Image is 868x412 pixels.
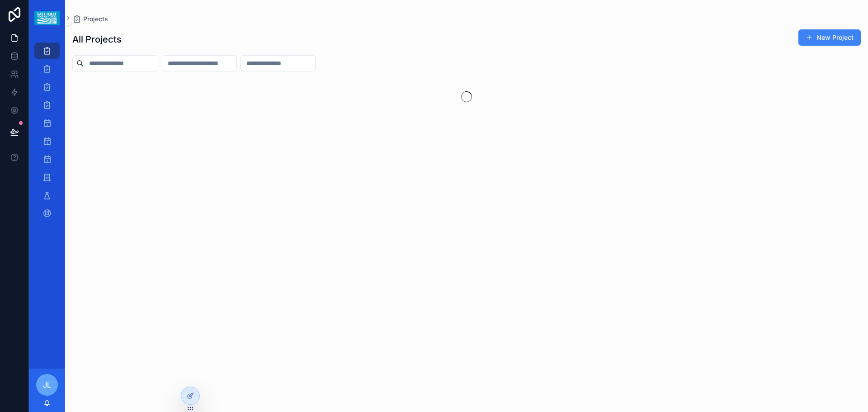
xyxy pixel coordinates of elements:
[798,29,861,46] button: New Project
[43,379,51,390] span: JL
[72,14,108,24] a: Projects
[72,33,122,46] h1: All Projects
[34,11,59,25] img: App logo
[83,14,108,24] span: Projects
[29,36,65,233] div: scrollable content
